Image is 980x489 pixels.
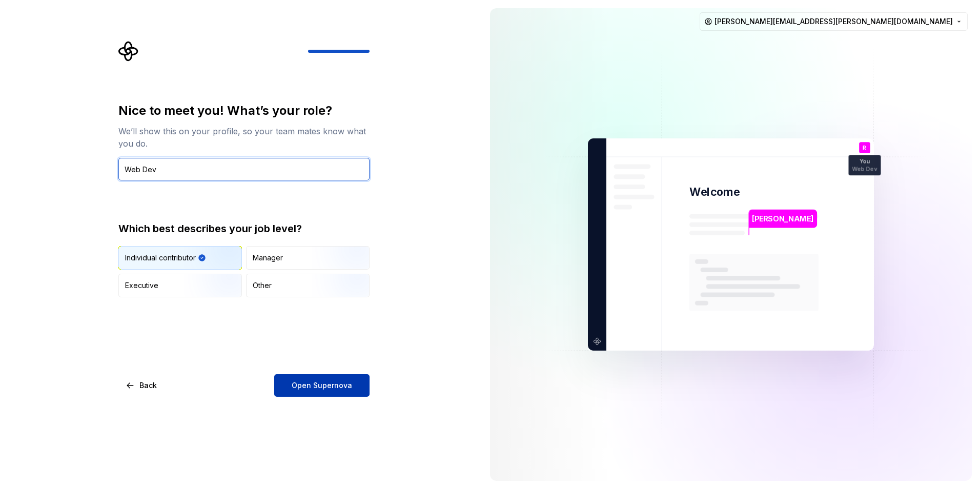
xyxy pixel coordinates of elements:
[292,380,352,391] span: Open Supernova
[118,103,370,119] div: Nice to meet you! What’s your role?
[714,16,953,27] span: [PERSON_NAME][EMAIL_ADDRESS][PERSON_NAME][DOMAIN_NAME]
[752,213,813,225] p: [PERSON_NAME]
[118,125,370,150] div: We’ll show this on your profile, so your team mates know what you do.
[852,166,877,172] p: Web Dev
[863,145,866,151] p: R
[253,280,272,291] div: Other
[118,374,166,397] button: Back
[118,158,370,180] input: Job title
[689,185,740,199] p: Welcome
[253,253,283,263] div: Manager
[860,159,870,165] p: You
[118,41,139,62] svg: Supernova Logo
[139,380,157,391] span: Back
[700,12,968,31] button: [PERSON_NAME][EMAIL_ADDRESS][PERSON_NAME][DOMAIN_NAME]
[125,280,158,291] div: Executive
[125,253,196,263] div: Individual contributor
[118,221,370,236] div: Which best describes your job level?
[274,374,370,397] button: Open Supernova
